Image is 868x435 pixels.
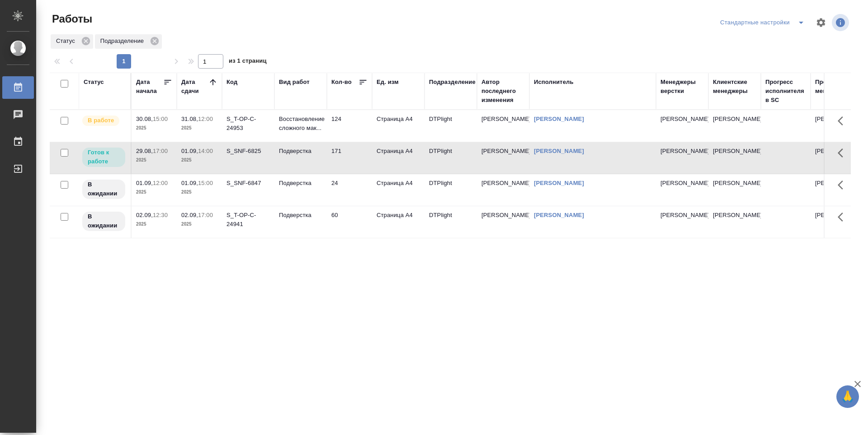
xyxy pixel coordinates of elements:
p: 2025 [181,124,217,133]
p: [PERSON_NAME] [660,115,704,124]
p: Подверстка [279,147,322,156]
div: Автор последнего изменения [481,78,525,105]
p: 01.09, [181,180,198,186]
td: [PERSON_NAME] [811,110,863,142]
td: [PERSON_NAME] [477,110,529,142]
button: Здесь прячутся важные кнопки [832,206,854,228]
td: Страница А4 [372,174,425,206]
div: S_SNF-6847 [226,179,270,188]
div: Кол-во [331,78,352,87]
p: Готов к работе [88,148,120,166]
p: Подверстка [279,211,322,220]
td: DTPlight [425,110,477,142]
p: 01.09, [181,148,198,154]
p: В ожидании [88,212,120,230]
td: DTPlight [425,142,477,174]
p: 30.08, [136,116,153,122]
button: 🙏 [836,385,859,408]
div: Подразделение [429,78,476,87]
span: Работы [50,12,92,26]
td: Страница А4 [372,110,425,142]
td: [PERSON_NAME] [708,142,761,174]
td: Страница А4 [372,142,425,174]
div: Статус [84,78,104,87]
td: [PERSON_NAME] [708,110,761,142]
span: 🙏 [840,387,855,406]
p: [PERSON_NAME] [660,179,704,188]
td: [PERSON_NAME] [477,174,529,206]
p: 12:00 [198,116,213,122]
td: 60 [327,206,372,238]
div: Дата начала [136,78,163,96]
button: Здесь прячутся важные кнопки [832,142,854,164]
div: Исполнитель назначен, приступать к работе пока рано [81,179,126,200]
td: DTPlight [425,174,477,206]
div: S_T-OP-C-24941 [226,211,270,229]
p: 2025 [136,156,172,165]
td: DTPlight [425,206,477,238]
td: 124 [327,110,372,142]
div: Статус [51,34,93,49]
div: Прогресс исполнителя в SC [765,78,806,105]
p: 31.08, [181,116,198,122]
td: [PERSON_NAME] [811,142,863,174]
div: Исполнитель может приступить к работе [81,147,126,168]
p: 15:00 [153,116,168,122]
p: [PERSON_NAME] [660,211,704,220]
div: Исполнитель [534,78,574,87]
td: [PERSON_NAME] [477,142,529,174]
p: 2025 [136,188,172,197]
p: 17:00 [198,212,213,218]
p: 2025 [181,220,217,229]
td: [PERSON_NAME] [477,206,529,238]
p: 01.09, [136,180,153,186]
div: S_SNF-6825 [226,147,270,156]
td: 171 [327,142,372,174]
p: Восстановление сложного мак... [279,115,322,133]
p: 2025 [181,188,217,197]
div: Менеджеры верстки [660,78,704,96]
p: 02.09, [136,212,153,218]
p: 29.08, [136,148,153,154]
div: Исполнитель выполняет работу [81,115,126,127]
span: Настроить таблицу [810,12,832,33]
p: В работе [88,116,114,125]
td: [PERSON_NAME] [811,206,863,238]
p: 2025 [136,124,172,133]
span: Посмотреть информацию [832,14,851,31]
p: 12:00 [153,180,168,186]
td: 24 [327,174,372,206]
p: 12:30 [153,212,168,218]
p: Подразделение [100,37,147,46]
button: Здесь прячутся важные кнопки [832,110,854,132]
p: Подверстка [279,179,322,188]
button: Здесь прячутся важные кнопки [832,174,854,196]
div: Дата сдачи [181,78,208,96]
td: [PERSON_NAME] [708,174,761,206]
p: 14:00 [198,148,213,154]
p: Статус [56,37,78,46]
div: Ед. изм [377,78,399,87]
p: 15:00 [198,180,213,186]
a: [PERSON_NAME] [534,148,584,154]
td: [PERSON_NAME] [811,174,863,206]
a: [PERSON_NAME] [534,212,584,218]
a: [PERSON_NAME] [534,116,584,122]
span: из 1 страниц [229,56,267,69]
p: 17:00 [153,148,168,154]
div: Клиентские менеджеры [713,78,756,96]
div: Подразделение [95,34,162,49]
div: Исполнитель назначен, приступать к работе пока рано [81,211,126,232]
p: 02.09, [181,212,198,218]
p: [PERSON_NAME] [660,147,704,156]
td: Страница А4 [372,206,425,238]
div: Код [226,78,237,87]
div: split button [718,15,810,30]
td: [PERSON_NAME] [708,206,761,238]
div: Вид работ [279,78,310,87]
p: 2025 [181,156,217,165]
a: [PERSON_NAME] [534,180,584,186]
p: В ожидании [88,180,120,198]
div: S_T-OP-C-24953 [226,115,270,133]
p: 2025 [136,220,172,229]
